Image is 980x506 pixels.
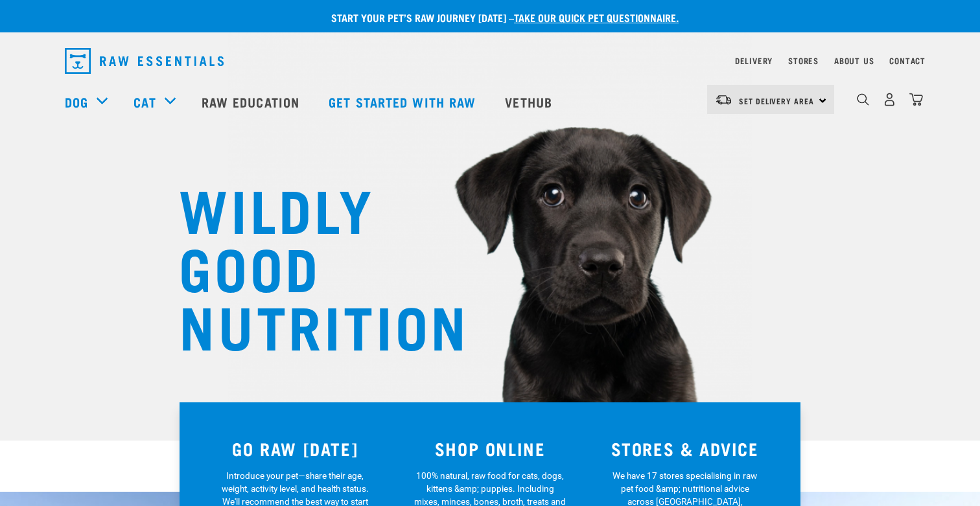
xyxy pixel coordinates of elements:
img: home-icon-1@2x.png [857,93,869,106]
a: Cat [134,92,156,111]
img: user.png [883,93,896,106]
h3: STORES & ADVICE [595,439,775,459]
a: Raw Education [189,76,316,128]
img: Raw Essentials Logo [65,48,224,74]
nav: dropdown navigation [54,43,926,79]
h3: SHOP ONLINE [401,439,580,459]
a: Delivery [735,58,773,63]
a: take our quick pet questionnaire. [514,14,679,20]
a: About Us [834,58,874,63]
h3: GO RAW [DATE] [205,439,385,459]
a: Contact [889,58,926,63]
img: van-moving.png [715,94,732,106]
span: Set Delivery Area [739,98,814,103]
a: Vethub [492,76,568,128]
a: Get started with Raw [316,76,492,128]
a: Dog [65,92,88,111]
a: Stores [788,58,819,63]
h1: WILDLY GOOD NUTRITION [179,178,438,353]
img: home-icon@2x.png [909,93,923,106]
